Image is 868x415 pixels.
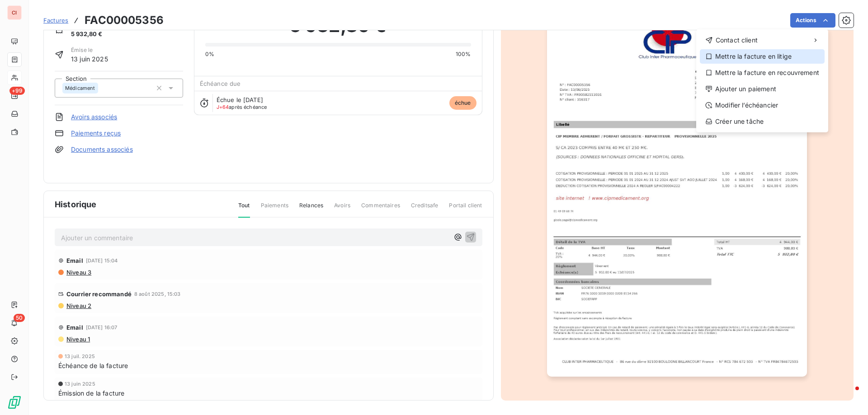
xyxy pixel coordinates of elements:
[700,49,825,64] div: Mettre la facture en litige
[696,29,828,132] div: Actions
[700,98,825,112] div: Modifier l’échéancier
[716,36,758,45] span: Contact client
[700,114,825,129] div: Créer une tâche
[837,384,859,406] iframe: Intercom live chat
[700,65,825,80] div: Mettre la facture en recouvrement
[700,82,825,96] div: Ajouter un paiement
